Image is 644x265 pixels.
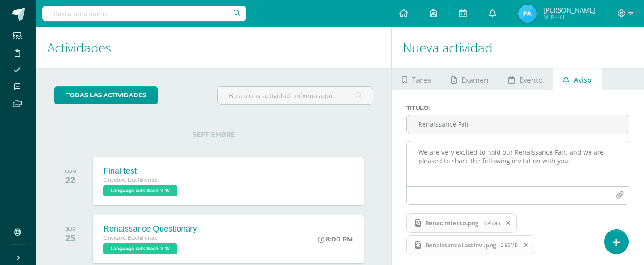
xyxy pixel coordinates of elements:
span: Language Arts Bach V 'A' [103,185,177,196]
span: Examen [461,69,488,91]
div: LUN [65,168,76,175]
span: Remover archivo [501,218,516,228]
span: Mi Perfil [543,14,595,21]
input: Busca una actividad próxima aquí... [218,87,373,104]
span: Aviso [574,69,592,91]
h1: Actividades [47,27,381,68]
a: Tarea [392,68,441,90]
div: JUE [65,226,76,232]
span: Evento [519,69,543,91]
a: Evento [498,68,552,90]
div: Renaissance Questionary [103,224,197,234]
input: Titulo [407,115,629,133]
span: RenaissanceLastInvi.png [421,241,501,249]
a: Examen [441,68,498,90]
span: Renacimiento.png [421,219,483,227]
h1: Nueva actividad [403,27,633,68]
textarea: We are very excited to hold our Renaissance Fair, and we are pleased to share the following invit... [407,141,629,186]
div: 25 [65,232,76,243]
div: 8:00 PM [318,235,353,243]
span: SEPTIEMBRE [178,130,249,138]
input: Busca un usuario... [42,6,246,21]
span: RenaissanceLastInvi.png [406,235,534,255]
span: 3.95MB [483,220,500,227]
span: 3.95MB [501,241,518,248]
label: Titulo : [406,104,629,111]
span: [PERSON_NAME] [543,5,595,14]
a: Aviso [553,68,602,90]
a: todas las Actividades [54,86,158,104]
span: Tarea [412,69,431,91]
span: Onceavo Bachillerato [103,235,158,241]
span: Renacimiento.png [406,213,517,233]
div: Final test [103,166,180,176]
span: Onceavo Bachillerato [103,177,158,183]
span: Language Arts Bach V 'A' [103,243,177,254]
img: 0f995d38a2ac4800dac857d5b8ee16be.png [518,5,537,23]
span: Remover archivo [518,240,534,250]
div: 22 [65,175,76,185]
